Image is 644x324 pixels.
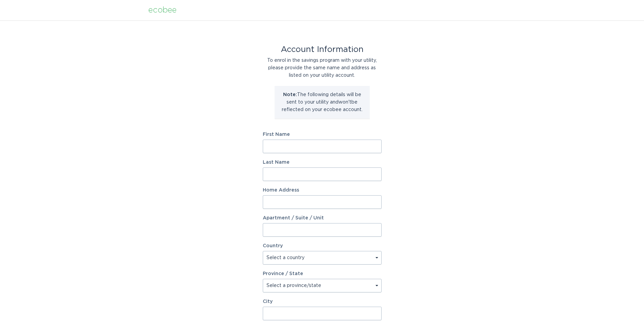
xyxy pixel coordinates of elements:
label: Home Address [263,188,382,193]
strong: Note: [283,92,297,97]
label: City [263,299,382,304]
div: Account Information [263,46,382,53]
p: The following details will be sent to your utility and won't be reflected on your ecobee account. [280,91,365,113]
div: To enrol in the savings program with your utility, please provide the same name and address as li... [263,57,382,79]
label: Apartment / Suite / Unit [263,216,382,220]
label: Country [263,244,283,248]
div: ecobee [148,6,177,14]
label: Last Name [263,160,382,165]
label: Province / State [263,271,303,276]
label: First Name [263,132,382,137]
